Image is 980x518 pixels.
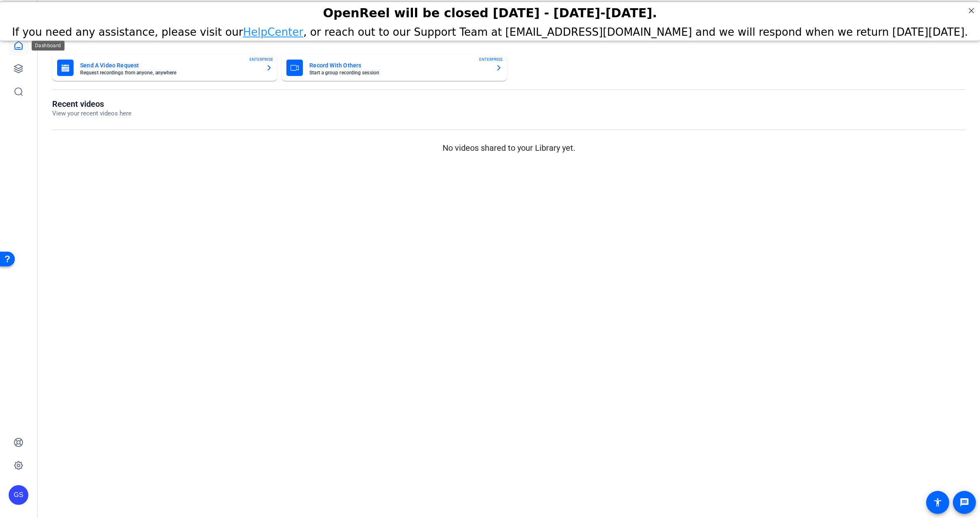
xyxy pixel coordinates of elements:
[52,142,966,154] p: No videos shared to your Library yet.
[80,70,259,75] mat-card-subtitle: Request recordings from anyone, anywhere
[933,497,943,507] mat-icon: accessibility
[52,99,131,109] h1: Recent videos
[10,4,970,18] div: OpenReel will be closed [DATE] - [DATE]-[DATE].
[309,70,489,75] mat-card-subtitle: Start a group recording session
[9,485,28,505] div: GS
[52,55,277,81] button: Send A Video RequestRequest recordings from anyone, anywhereENTERPRISE
[12,24,968,36] span: If you need any assistance, please visit our , or reach out to our Support Team at [EMAIL_ADDRESS...
[249,56,273,62] span: ENTERPRISE
[52,109,131,118] p: View your recent videos here
[80,60,259,70] mat-card-title: Send A Video Request
[281,55,507,81] button: Record With OthersStart a group recording sessionENTERPRISE
[243,24,303,36] a: HelpCenter
[959,497,969,507] mat-icon: message
[32,41,65,51] div: Dashboard
[479,56,503,62] span: ENTERPRISE
[309,60,489,70] mat-card-title: Record With Others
